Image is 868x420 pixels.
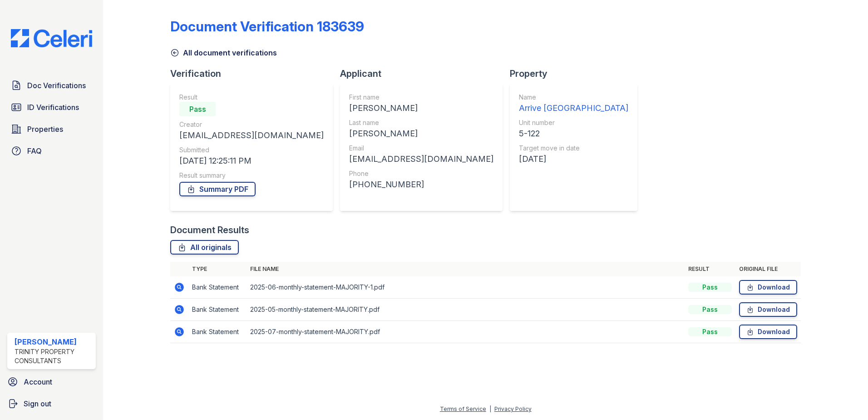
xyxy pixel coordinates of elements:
div: [DATE] 12:25:11 PM [179,155,324,167]
div: Submitted [179,145,324,155]
div: Name [519,93,628,102]
div: [PERSON_NAME] [349,127,493,140]
span: ID Verifications [27,102,79,113]
div: Pass [688,305,732,314]
th: File name [247,262,685,276]
a: Download [739,302,797,317]
td: 2025-06-monthly-statement-MAJORITY-1.pdf [247,276,685,299]
th: Original file [735,262,801,276]
a: Doc Verifications [7,76,96,95]
span: Doc Verifications [27,80,86,91]
td: 2025-05-monthly-statement-MAJORITY.pdf [247,299,685,321]
div: Phone [349,169,493,178]
a: Properties [7,120,96,138]
div: Result [179,93,324,102]
div: [EMAIL_ADDRESS][DOMAIN_NAME] [179,129,324,142]
th: Type [188,262,247,276]
a: Account [4,373,99,391]
div: Pass [688,283,732,292]
a: Terms of Service [440,405,486,412]
div: [PHONE_NUMBER] [349,178,493,191]
a: FAQ [7,142,96,160]
a: ID Verifications [7,98,96,116]
div: Result summary [179,171,324,180]
a: Name Arrive [GEOGRAPHIC_DATA] [519,93,628,115]
div: Verification [170,67,340,80]
img: CE_Logo_Blue-a8612792a0a2168367f1c8372b55b34899dd931a85d93a1a3d3e32e68fde9ad4.png [4,29,99,47]
div: Unit number [519,118,628,127]
th: Result [685,262,735,276]
a: All document verifications [170,47,277,58]
div: | [489,405,491,412]
div: First name [349,93,493,102]
div: Pass [688,327,732,336]
a: All originals [170,240,239,255]
div: Pass [179,102,216,116]
div: [EMAIL_ADDRESS][DOMAIN_NAME] [349,153,493,165]
div: Creator [179,120,324,129]
a: Download [739,325,797,339]
div: Target move in date [519,144,628,153]
div: Last name [349,118,493,127]
div: [PERSON_NAME] [349,102,493,115]
div: Property [510,67,645,80]
td: 2025-07-monthly-statement-MAJORITY.pdf [247,321,685,343]
div: [DATE] [519,153,628,165]
div: [PERSON_NAME] [15,336,92,347]
div: Document Verification 183639 [170,18,364,35]
div: Trinity Property Consultants [15,347,92,365]
a: Sign out [4,395,99,413]
span: Account [24,376,52,387]
div: Document Results [170,224,249,236]
div: Applicant [340,67,510,80]
a: Privacy Policy [494,405,532,412]
a: Download [739,280,797,295]
div: Arrive [GEOGRAPHIC_DATA] [519,102,628,115]
span: Properties [27,124,63,135]
span: Sign out [24,398,51,409]
div: Email [349,144,493,153]
div: 5-122 [519,127,628,140]
td: Bank Statement [188,276,247,299]
span: FAQ [27,145,42,156]
td: Bank Statement [188,321,247,343]
td: Bank Statement [188,299,247,321]
a: Summary PDF [179,182,256,196]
